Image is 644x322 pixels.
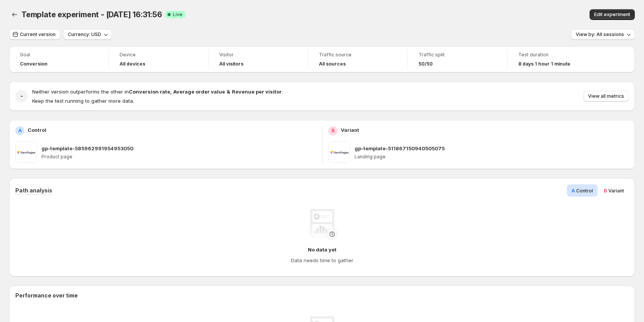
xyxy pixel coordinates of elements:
h4: No data yet [308,246,337,253]
strong: Average order value [173,89,225,95]
button: Edit experiment [590,9,635,20]
button: Currency: USD [63,29,112,40]
p: Control [28,126,46,134]
p: Variant [341,126,359,134]
span: Control [576,188,593,194]
span: Test duration [518,52,596,58]
h4: All sources [319,61,346,67]
span: Keep the test running to gather more data. [32,98,134,104]
button: Back [9,9,20,20]
h4: All devices [120,61,145,67]
h3: Path analysis [15,187,52,194]
button: View by: All sessions [571,29,635,40]
span: Current version [20,31,56,38]
span: 8 days 1 hour 1 minute [518,61,570,67]
span: Traffic split [419,52,496,58]
img: gp-template-511867150940505075 [329,141,350,163]
span: Visitor [219,52,297,58]
h2: - [20,92,23,100]
img: No data yet [307,209,337,240]
p: Product page [41,154,316,160]
strong: Revenue per visitor [232,89,282,95]
a: VisitorAll visitors [219,51,297,68]
span: Conversion [20,61,48,67]
span: Template experiment - [DATE] 16:31:56 [21,10,162,19]
a: GoalConversion [20,51,98,68]
span: B [604,187,607,194]
span: A [572,187,575,194]
span: 50/50 [419,61,433,67]
p: Landing page [355,154,629,160]
span: Neither version outperforms the other in . [32,89,283,95]
span: Traffic source [319,52,397,58]
h2: Performance over time [15,292,629,299]
span: Device [120,52,197,58]
button: View all metrics [583,91,629,102]
span: Variant [608,188,624,194]
span: Goal [20,52,98,58]
span: Edit experiment [594,11,630,18]
a: Traffic split50/50 [419,51,496,68]
p: gp-template-511867150940505075 [355,145,445,152]
a: Traffic sourceAll sources [319,51,397,68]
h2: A [18,128,22,134]
h4: All visitors [219,61,243,67]
span: Live [173,11,182,18]
span: View by: All sessions [576,31,624,38]
h4: Data needs time to gather [291,256,353,264]
a: DeviceAll devices [120,51,197,68]
a: Test duration8 days 1 hour 1 minute [518,51,596,68]
strong: Conversion rate [129,89,170,95]
strong: & [227,89,230,95]
p: gp-template-585962991954953050 [41,145,133,152]
img: gp-template-585962991954953050 [15,141,37,163]
span: View all metrics [588,93,624,99]
h2: B [332,128,335,134]
button: Current version [9,29,60,40]
strong: , [170,89,172,95]
span: Currency: USD [68,31,101,38]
